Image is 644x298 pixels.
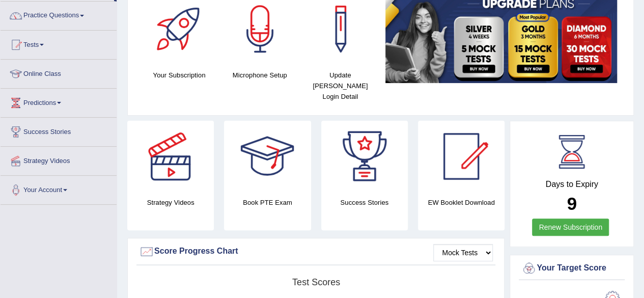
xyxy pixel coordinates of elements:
a: Strategy Videos [1,147,117,172]
h4: Days to Expiry [521,180,622,189]
div: Score Progress Chart [139,244,493,259]
a: Your Account [1,176,117,201]
h4: Microphone Setup [225,70,295,80]
a: Predictions [1,89,117,114]
b: 9 [567,194,576,213]
h4: Success Stories [321,197,408,208]
a: Practice Questions [1,2,117,27]
h4: Your Subscription [144,70,214,80]
div: Your Target Score [521,261,622,276]
a: Success Stories [1,118,117,143]
h4: Book PTE Exam [224,197,311,208]
a: Tests [1,31,117,56]
a: Online Class [1,60,117,85]
a: Renew Subscription [532,219,609,236]
tspan: Test scores [292,277,340,287]
h4: EW Booklet Download [418,197,505,208]
h4: Update [PERSON_NAME] Login Detail [305,70,375,102]
h4: Strategy Videos [127,197,214,208]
